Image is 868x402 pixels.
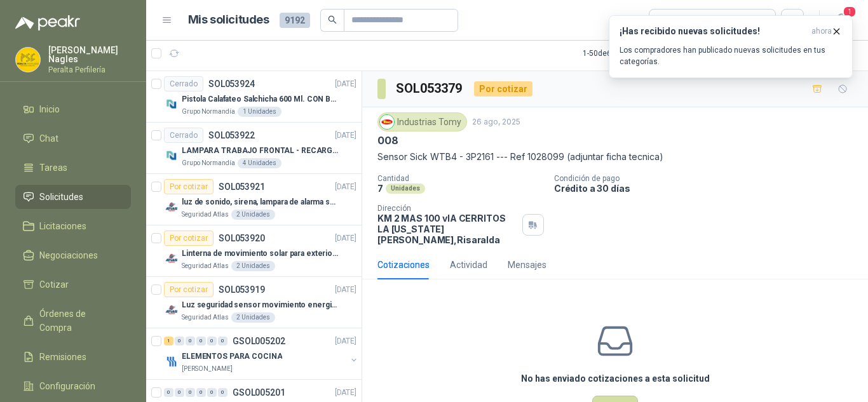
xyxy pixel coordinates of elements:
[231,210,275,220] div: 2 Unidades
[15,302,131,340] a: Órdenes de Compra
[233,337,285,345] p: GSOL005202
[182,107,235,117] p: Grupo Normandía
[164,97,179,112] img: Company Logo
[620,44,842,67] p: Los compradores han publicado nuevas solicitudes en tus categorías.
[182,351,282,363] p: ELEMENTOS PARA COCINA
[474,81,532,97] div: Por cotizar
[146,174,362,225] a: Por cotizarSOL053921[DATE] Company Logoluz de sonido, sirena, lampara de alarma solarSeguridad At...
[386,184,425,194] div: Unidades
[164,337,173,345] div: 1
[377,204,517,213] p: Dirección
[164,282,214,297] div: Por cotizar
[609,15,853,78] button: ¡Has recibido nuevas solicitudes!ahora Los compradores han publicado nuevas solicitudes en tus ca...
[164,148,179,163] img: Company Logo
[207,388,217,397] div: 0
[182,364,233,374] p: [PERSON_NAME]
[15,185,131,209] a: Solicitudes
[164,231,214,246] div: Por cotizar
[377,150,853,164] p: Sensor Sick WTB4 - 3P2161 --- Ref 1028099 (adjuntar ficha tecnica)
[15,374,131,398] a: Configuración
[182,145,340,157] p: LAMPARA TRABAJO FRONTAL - RECARGABLE
[146,277,362,328] a: Por cotizarSOL053919[DATE] Company LogoLuz seguridad sensor movimiento energia solarSeguridad Atl...
[15,243,131,267] a: Negociaciones
[231,312,275,323] div: 2 Unidades
[238,107,281,117] div: 1 Unidades
[377,183,383,194] p: 7
[39,190,83,204] span: Solicitudes
[39,219,86,233] span: Licitaciones
[182,312,229,323] p: Seguridad Atlas
[39,350,86,364] span: Remisiones
[583,43,665,64] div: 1 - 50 de 6530
[146,123,362,174] a: CerradoSOL053922[DATE] Company LogoLAMPARA TRABAJO FRONTAL - RECARGABLEGrupo Normandía4 Unidades
[377,174,544,183] p: Cantidad
[219,285,265,294] p: SOL053919
[208,79,255,88] p: SOL053924
[186,337,195,345] div: 0
[15,345,131,369] a: Remisiones
[830,9,853,32] button: 1
[164,179,214,194] div: Por cotizar
[335,335,356,347] p: [DATE]
[657,13,684,27] div: Todas
[280,13,310,28] span: 9192
[164,251,179,266] img: Company Logo
[377,213,517,245] p: KM 2 MAS 100 vIA CERRITOS LA [US_STATE] [PERSON_NAME] , Risaralda
[39,131,58,145] span: Chat
[328,15,337,24] span: search
[335,181,356,193] p: [DATE]
[182,196,340,208] p: luz de sonido, sirena, lampara de alarma solar
[208,131,255,140] p: SOL053922
[377,258,430,272] div: Cotizaciones
[218,337,227,345] div: 0
[48,46,131,64] p: [PERSON_NAME] Nagles
[164,388,173,397] div: 0
[508,258,546,272] div: Mensajes
[39,161,67,175] span: Tareas
[811,26,832,37] span: ahora
[164,333,359,374] a: 1 0 0 0 0 0 GSOL005202[DATE] Company LogoELEMENTOS PARA COCINA[PERSON_NAME]
[182,210,229,220] p: Seguridad Atlas
[219,182,265,191] p: SOL053921
[620,26,806,37] h3: ¡Has recibido nuevas solicitudes!
[15,156,131,180] a: Tareas
[377,112,467,131] div: Industrias Tomy
[196,388,206,397] div: 0
[207,337,217,345] div: 0
[188,11,269,29] h1: Mis solicitudes
[196,337,206,345] div: 0
[182,248,340,260] p: Linterna de movimiento solar para exteriores con 77 leds
[219,234,265,243] p: SOL053920
[182,93,340,105] p: Pistola Calafateo Salchicha 600 Ml. CON BOQUILLA
[15,97,131,121] a: Inicio
[39,102,60,116] span: Inicio
[554,183,863,194] p: Crédito a 30 días
[233,388,285,397] p: GSOL005201
[164,302,179,318] img: Company Logo
[377,134,398,147] p: 008
[335,130,356,142] p: [DATE]
[335,78,356,90] p: [DATE]
[182,158,235,168] p: Grupo Normandía
[48,66,131,74] p: Peralta Perfilería
[146,225,362,277] a: Por cotizarSOL053920[DATE] Company LogoLinterna de movimiento solar para exteriores con 77 ledsSe...
[218,388,227,397] div: 0
[335,284,356,296] p: [DATE]
[164,199,179,215] img: Company Logo
[843,6,857,18] span: 1
[175,337,184,345] div: 0
[15,214,131,238] a: Licitaciones
[472,116,520,128] p: 26 ago, 2025
[182,261,229,271] p: Seguridad Atlas
[39,379,95,393] span: Configuración
[15,15,80,30] img: Logo peakr
[175,388,184,397] div: 0
[238,158,281,168] div: 4 Unidades
[15,272,131,297] a: Cotizar
[182,299,340,311] p: Luz seguridad sensor movimiento energia solar
[231,261,275,271] div: 2 Unidades
[521,372,710,385] h3: No has enviado cotizaciones a esta solicitud
[16,48,40,72] img: Company Logo
[39,278,69,291] span: Cotizar
[146,71,362,123] a: CerradoSOL053924[DATE] Company LogoPistola Calafateo Salchicha 600 Ml. CON BOQUILLAGrupo Normandí...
